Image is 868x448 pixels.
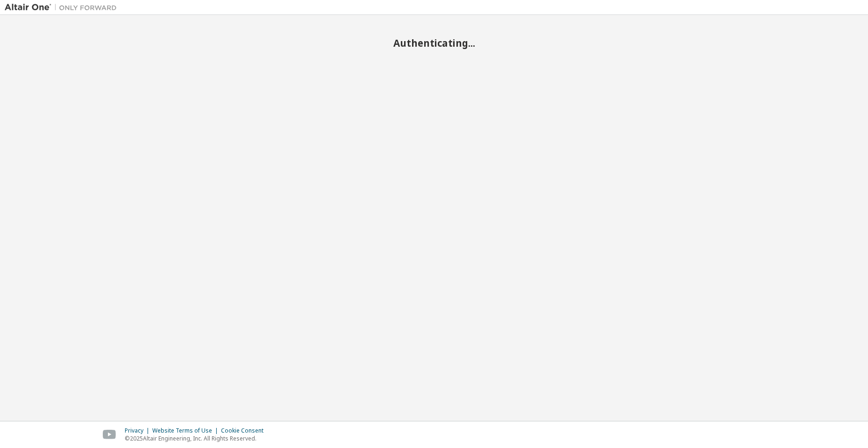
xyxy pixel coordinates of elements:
[125,427,152,434] div: Privacy
[125,434,269,442] p: © 2025 Altair Engineering, Inc. All Rights Reserved.
[103,430,116,440] img: youtube.svg
[152,427,221,434] div: Website Terms of Use
[5,3,121,12] img: Altair One
[221,427,269,434] div: Cookie Consent
[5,37,863,49] h2: Authenticating...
